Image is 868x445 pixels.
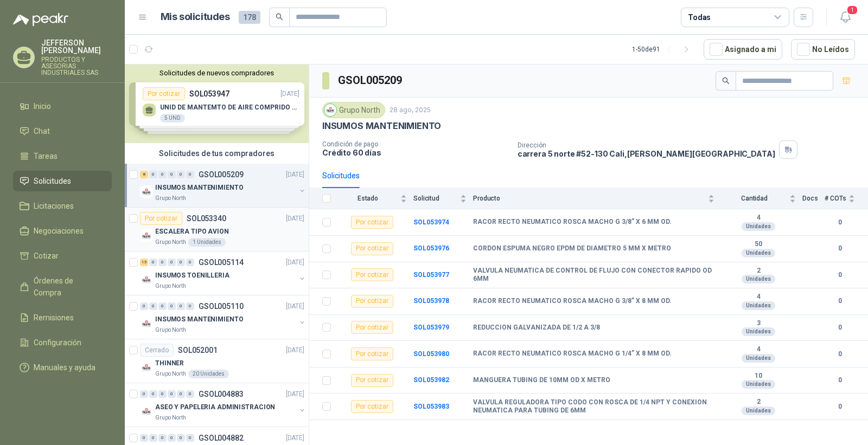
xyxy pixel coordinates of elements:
a: Configuración [13,332,112,353]
span: Inicio [34,100,51,112]
p: [DATE] [286,214,304,224]
p: ESCALERA TIPO AVION [155,227,229,237]
div: 0 [186,390,194,398]
p: Dirección [518,141,775,149]
b: CORDON ESPUMA NEGRO EPDM DE DIAMETRO 5 MM X METRO [473,244,671,253]
div: 0 [177,171,185,178]
p: ASEO Y PAPELERIA ADMINISTRACION [155,402,275,412]
p: INSUMOS MANTENIMIENTO [155,314,243,325]
th: Estado [337,188,413,209]
img: Company Logo [324,104,336,116]
div: 15 [140,259,148,266]
span: Solicitud [413,195,458,202]
div: 0 [149,302,157,310]
b: RACOR RECTO NEUMATICO ROSCA MACHO G 1/4” X 8 MM OD. [473,350,672,358]
span: search [722,77,730,85]
div: Unidades [742,249,775,257]
b: SOL053978 [413,297,449,305]
p: Condición de pago [322,140,509,148]
span: Estado [337,195,398,202]
b: 0 [825,349,855,359]
th: Solicitud [413,188,473,209]
div: Por cotizar [351,216,393,229]
button: 1 [835,8,855,27]
div: 0 [186,171,194,178]
b: 0 [825,402,855,412]
b: MANGUERA TUBING DE 10MM OD X METRO [473,376,610,385]
span: Negociaciones [34,225,84,237]
div: 20 Unidades [188,370,229,378]
span: Cotizar [34,250,59,262]
span: Remisiones [34,312,74,324]
th: Cantidad [721,188,802,209]
div: Unidades [742,275,775,283]
div: Unidades [742,407,775,415]
div: 0 [168,302,176,310]
p: [DATE] [286,389,304,399]
button: Solicitudes de nuevos compradores [129,69,304,77]
a: SOL053983 [413,403,449,410]
p: Grupo North [155,370,186,378]
div: 0 [140,302,148,310]
span: 1 [846,5,858,15]
p: INSUMOS MANTENIMIENTO [155,183,243,193]
div: Grupo North [322,102,385,118]
p: INSUMOS TOENILLERIA [155,270,229,281]
b: RACOR RECTO NEUMATICO ROSCA MACHO G 3/8” X 8 MM OD. [473,297,672,306]
span: Licitaciones [34,200,74,212]
b: 0 [825,375,855,385]
b: 4 [721,293,796,301]
p: GSOL005110 [199,302,244,310]
a: 15 0 0 0 0 0 GSOL005114[DATE] Company LogoINSUMOS TOENILLERIAGrupo North [140,256,307,291]
b: REDUCCION GALVANIZADA DE 1/2 A 3/8 [473,324,600,332]
div: Por cotizar [351,242,393,255]
b: 10 [721,372,796,380]
img: Company Logo [140,229,153,242]
div: Por cotizar [351,295,393,308]
span: search [276,13,283,21]
p: PRODUCTOS Y ASESORIAS INDUSTRIALES SAS [41,56,112,76]
div: 0 [186,259,194,266]
div: 0 [158,259,167,266]
span: # COTs [825,195,846,202]
p: GSOL005114 [199,259,244,266]
p: Grupo North [155,238,186,247]
th: # COTs [825,188,868,209]
div: 0 [177,434,185,442]
a: SOL053976 [413,244,449,252]
p: [DATE] [286,170,304,180]
p: INSUMOS MANTENIMIENTO [322,120,441,132]
span: Solicitudes [34,175,71,187]
b: 0 [825,243,855,254]
th: Producto [473,188,721,209]
span: 178 [239,11,260,24]
div: 0 [158,171,167,178]
a: SOL053977 [413,271,449,279]
div: 0 [168,390,176,398]
a: Negociaciones [13,221,112,241]
div: 0 [186,434,194,442]
div: 0 [158,434,167,442]
div: 0 [186,302,194,310]
p: JEFFERSON [PERSON_NAME] [41,39,112,54]
button: Asignado a mi [704,39,782,60]
div: 0 [158,302,167,310]
a: Inicio [13,96,112,117]
div: 8 [140,171,148,178]
a: SOL053982 [413,376,449,384]
b: 0 [825,217,855,228]
span: Cantidad [721,195,787,202]
div: Unidades [742,327,775,336]
b: 0 [825,323,855,333]
div: Unidades [742,222,775,231]
div: Todas [688,11,711,23]
a: Cotizar [13,246,112,266]
div: 0 [168,434,176,442]
div: 0 [177,259,185,266]
b: 2 [721,398,796,407]
p: Grupo North [155,414,186,422]
img: Company Logo [140,361,153,374]
a: SOL053974 [413,218,449,226]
